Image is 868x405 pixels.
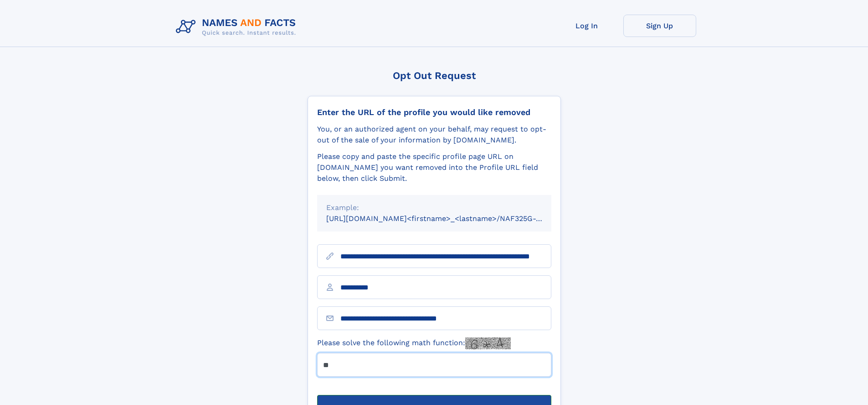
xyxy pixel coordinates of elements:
[317,124,551,146] div: You, or an authorized agent on your behalf, may request to opt-out of the sale of your informatio...
[317,151,551,184] div: Please copy and paste the specific profile page URL on [DOMAIN_NAME] you want removed into the Pr...
[326,202,542,213] div: Example:
[317,107,551,117] div: Enter the URL of the profile you would like removed
[172,15,303,39] img: Logo Names and Facts
[550,15,623,37] a: Log In
[326,214,569,223] small: [URL][DOMAIN_NAME]<firstname>_<lastname>/NAF325G-xxxxxxxx
[308,70,561,81] div: Opt Out Request
[317,337,511,349] label: Please solve the following math function:
[623,15,696,37] a: Sign Up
